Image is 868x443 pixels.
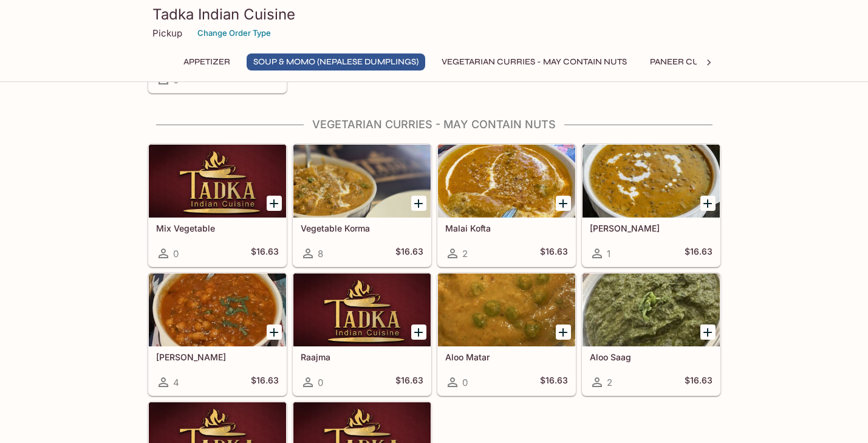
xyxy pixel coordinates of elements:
div: Chana Masala [149,273,286,346]
button: Add Mix Vegetable [267,196,282,211]
span: 1 [607,248,610,259]
a: Raajma0$16.63 [293,273,431,396]
h5: $16.63 [251,246,279,261]
div: Vegetable Korma [293,145,431,218]
h5: [PERSON_NAME] [156,352,279,362]
h5: Aloo Matar [445,352,568,362]
h3: Tadka Indian Cuisine [152,5,716,24]
h5: $16.63 [540,375,568,390]
h5: $16.63 [540,246,568,261]
button: Paneer Curries [643,53,731,70]
button: Add Malai Kofta [556,196,571,211]
h5: Aloo Saag [590,352,713,362]
span: 8 [318,248,323,259]
a: Malai Kofta2$16.63 [437,144,576,267]
span: 0 [173,248,179,259]
span: 2 [607,377,612,388]
h4: Vegetarian Curries - may contain nuts [148,118,721,131]
h5: Malai Kofta [445,223,568,233]
button: Add Chana Masala [267,325,282,340]
button: Change Order Type [192,24,276,43]
div: Raajma [293,273,431,346]
div: Mix Vegetable [149,145,286,218]
span: 0 [462,377,468,388]
button: Appetizer [177,53,237,70]
h5: Mix Vegetable [156,223,279,233]
button: Add Vegetable Korma [411,196,426,211]
a: Vegetable Korma8$16.63 [293,144,431,267]
span: 4 [173,377,179,388]
a: Aloo Saag2$16.63 [582,273,720,396]
button: Soup & Momo (Nepalese Dumplings) [247,53,425,70]
h5: $16.63 [685,246,713,261]
a: Mix Vegetable0$16.63 [148,144,287,267]
span: 2 [462,248,468,259]
h5: $16.63 [395,375,423,390]
button: Add Aloo Saag [700,325,716,340]
div: Malai Kofta [438,145,575,218]
button: Add Daal Makhani [700,196,716,211]
p: Pickup [152,27,182,39]
a: [PERSON_NAME]1$16.63 [582,144,720,267]
h5: [PERSON_NAME] [590,223,713,233]
h5: $16.63 [685,375,713,390]
span: 0 [318,377,323,388]
a: [PERSON_NAME]4$16.63 [148,273,287,396]
div: Aloo Matar [438,273,575,346]
div: Aloo Saag [583,273,720,346]
h5: Raajma [301,352,423,362]
h5: Vegetable Korma [301,223,423,233]
h5: $16.63 [251,375,279,390]
h5: $16.63 [395,246,423,261]
button: Add Aloo Matar [556,325,571,340]
button: Add Raajma [411,325,426,340]
a: Aloo Matar0$16.63 [437,273,576,396]
button: Vegetarian Curries - may contain nuts [435,53,634,70]
div: Daal Makhani [583,145,720,218]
